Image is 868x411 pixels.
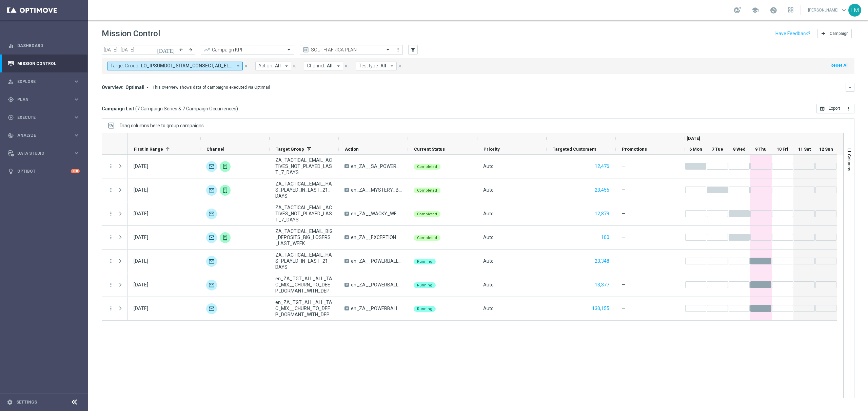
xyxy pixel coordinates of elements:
a: Settings [16,400,37,404]
span: Columns [847,154,852,171]
div: equalizer Dashboard [7,43,80,48]
i: settings [7,399,13,405]
button: 23,455 [594,186,610,194]
i: add [821,31,826,36]
span: Running [417,259,432,264]
span: ) [236,106,238,112]
button: Channel: All arrow_drop_down [304,62,343,70]
div: Mission Control [8,55,80,72]
span: ZA_TACTICAL_EMAIL_ACTIVES_NOT_PLAYED_LAST_7_DAYS [275,157,333,175]
i: keyboard_arrow_down [848,85,852,90]
img: Optimail [206,280,217,290]
h1: Mission Control [102,29,160,39]
span: — [622,305,625,311]
span: ZA_TACTICAL_EMAIL_HAS_PLAYED_IN_LAST_21_DAYS [275,181,333,199]
div: Press SPACE to select this row. [102,250,128,273]
span: A [344,306,349,310]
span: Campaign [830,31,849,36]
button: 100 [600,233,610,242]
i: arrow_drop_down [389,63,395,69]
div: 06 Oct 2025, Monday [134,163,148,169]
div: Dashboard [8,37,80,55]
span: Target Group [276,147,304,152]
button: close [291,62,297,70]
span: en_ZA_TGT_ALL_ALL_TAC_MIX__CHURN_TO_DEEP_DORMANT_WITH_DEPOSITS [275,299,333,318]
span: Completed [417,212,437,216]
i: trending_up [203,46,210,53]
div: Optimail [206,161,217,172]
div: Plan [8,96,73,103]
span: Running [417,307,432,311]
div: Press SPACE to select this row. [128,178,837,202]
i: keyboard_arrow_right [73,78,80,85]
span: A [344,164,349,168]
span: A [344,212,349,216]
multiple-options-button: Export to CSV [816,106,854,111]
div: +10 [71,169,80,173]
span: Auto [483,187,494,193]
span: — [622,282,625,288]
div: Press SPACE to select this row. [128,250,837,273]
div: Press SPACE to select this row. [128,273,837,297]
button: [DATE] [156,45,176,55]
ng-select: Campaign KPI [201,45,294,55]
div: 09 Oct 2025, Thursday [134,282,148,288]
i: keyboard_arrow_right [73,114,80,121]
button: more_vert [108,187,114,193]
colored-tag: Completed [414,211,440,217]
button: track_changes Analyze keyboard_arrow_right [7,133,80,138]
img: Optimail [206,303,217,314]
span: — [622,211,625,217]
button: play_circle_outline Execute keyboard_arrow_right [7,115,80,120]
span: — [622,234,625,240]
h3: Campaign List [102,106,238,112]
span: Plan [17,98,73,102]
div: Execute [8,114,73,121]
i: more_vert [108,163,114,169]
button: keyboard_arrow_down [846,83,854,92]
i: arrow_back [179,47,183,52]
span: 7 Campaign Series & 7 Campaign Occurrences [137,106,236,112]
span: A [344,259,349,263]
div: 08 Oct 2025, Wednesday [134,211,148,217]
span: 9 Thu [755,147,767,152]
span: [DATE] [687,136,700,141]
i: filter_alt [410,47,416,53]
div: Embedded Messaging [220,185,231,196]
div: Press SPACE to select this row. [102,297,128,321]
i: close [243,64,248,68]
div: Optimail [206,185,217,196]
button: more_vert [108,211,114,217]
i: preview [302,46,309,53]
span: Completed [417,188,437,193]
div: Data Studio [8,150,73,156]
span: All [275,63,281,69]
div: Press SPACE to select this row. [128,297,837,321]
button: 12,879 [594,210,610,218]
span: Auto [483,164,494,169]
span: — [622,163,625,169]
i: keyboard_arrow_right [73,96,80,103]
span: Analyze [17,133,73,137]
span: Auto [483,306,494,311]
div: 09 Oct 2025, Thursday [134,305,148,311]
button: more_vert [108,282,114,288]
i: arrow_drop_down [235,63,241,69]
i: more_vert [846,106,851,111]
div: Optimail [206,256,217,267]
button: gps_fixed Plan keyboard_arrow_right [7,97,80,102]
img: Embedded Messaging [220,232,231,243]
colored-tag: Completed [414,234,440,241]
i: arrow_drop_down [335,63,341,69]
i: more_vert [108,305,114,311]
button: 12,476 [594,162,610,171]
div: LM [848,4,861,17]
colored-tag: Completed [414,187,440,193]
div: Embedded Messaging [220,161,231,172]
div: 09 Oct 2025, Thursday [134,258,148,264]
button: open_in_browser Export [816,104,843,113]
